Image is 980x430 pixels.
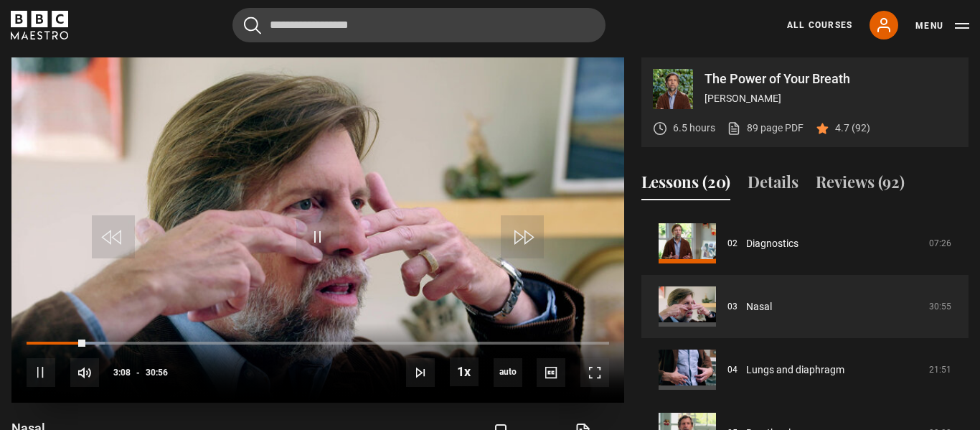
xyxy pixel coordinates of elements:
a: 89 page PDF [727,121,804,136]
button: Next Lesson [406,358,435,387]
input: Search [232,8,606,42]
button: Mute [70,358,99,387]
a: All Courses [787,19,852,32]
svg: BBC Maestro [11,11,68,39]
p: 4.7 (92) [835,121,870,136]
span: - [136,368,140,378]
button: Submit the search query [244,17,261,34]
button: Toggle navigation [915,19,969,33]
span: auto [494,358,522,387]
a: Diagnostics [746,236,798,251]
span: 3:08 [113,360,131,385]
div: Progress Bar [27,342,609,345]
p: The Power of Your Breath [705,73,957,85]
button: Reviews (92) [816,170,905,200]
p: [PERSON_NAME] [705,91,957,106]
a: Nasal [746,299,772,314]
button: Fullscreen [580,358,609,387]
p: 6.5 hours [673,121,715,136]
button: Captions [537,358,565,387]
button: Pause [27,358,55,387]
div: Current quality: 720p [494,358,522,387]
button: Lessons (20) [641,170,730,200]
video-js: Video Player [11,57,624,402]
span: 30:56 [146,360,168,385]
button: Details [748,170,798,200]
button: Playback Rate [450,357,479,386]
a: Lungs and diaphragm [746,363,844,378]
